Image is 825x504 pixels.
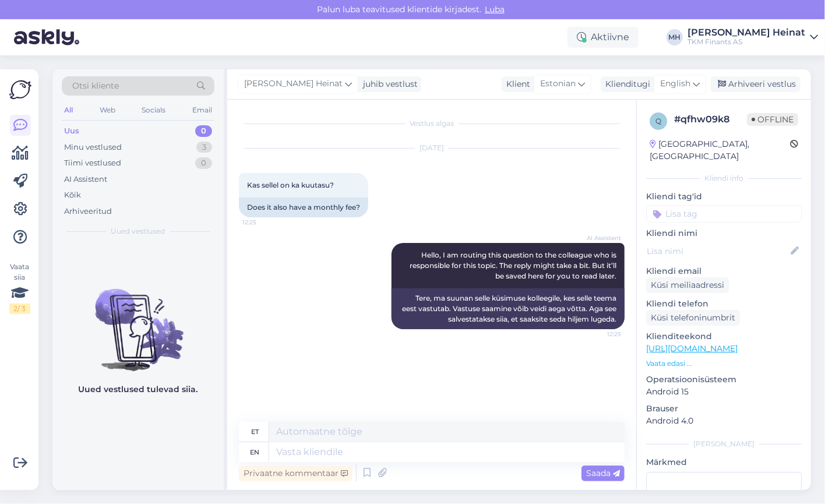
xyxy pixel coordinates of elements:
div: [DATE] [239,143,625,153]
div: Email [190,103,214,118]
div: Arhiveeritud [64,206,112,217]
span: Hello, I am routing this question to the colleague who is responsible for this topic. The reply m... [410,251,618,280]
div: MH [667,29,683,45]
div: 0 [195,125,212,137]
div: Tiimi vestlused [64,157,121,169]
span: Saada [586,468,620,478]
input: Lisa tag [646,205,802,223]
p: Klienditeekond [646,330,802,343]
div: Uus [64,125,79,137]
p: Android 15 [646,386,802,398]
div: Arhiveeri vestlus [711,76,801,92]
p: Kliendi email [646,265,802,277]
div: Klient [502,78,530,90]
a: [PERSON_NAME] HeinatTKM Finants AS [687,28,818,47]
div: Klienditugi [601,78,650,90]
p: Kliendi tag'id [646,191,802,203]
div: 0 [195,157,212,169]
span: Kas sellel on ka kuutasu? [247,181,334,189]
div: Does it also have a monthly fee? [239,198,368,217]
div: Tere, ma suunan selle küsimuse kolleegile, kes selle teema eest vastutab. Vastuse saamine võib ve... [392,288,625,329]
p: Uued vestlused tulevad siia. [79,383,198,396]
p: Vaata edasi ... [646,358,802,369]
span: q [655,117,661,125]
div: Web [97,103,118,118]
span: Estonian [540,77,576,90]
div: [PERSON_NAME] Heinat [687,28,805,37]
div: Kliendi info [646,173,802,184]
span: 12:25 [577,330,621,339]
p: Märkmed [646,456,802,468]
span: [PERSON_NAME] Heinat [244,77,343,90]
div: et [251,422,259,442]
p: Android 4.0 [646,415,802,427]
div: 3 [196,142,212,153]
div: All [62,103,75,118]
div: Vaata siia [9,262,30,314]
div: Minu vestlused [64,142,122,153]
p: Brauser [646,403,802,415]
div: TKM Finants AS [687,37,805,47]
div: [PERSON_NAME] [646,439,802,449]
p: Kliendi nimi [646,227,802,239]
div: Privaatne kommentaar [239,466,352,481]
div: Küsi telefoninumbrit [646,310,740,326]
span: Uued vestlused [111,226,165,237]
span: 12:25 [242,218,286,227]
div: juhib vestlust [358,78,418,90]
img: No chats [52,268,224,373]
div: en [251,442,260,462]
input: Lisa nimi [647,245,788,258]
span: Otsi kliente [72,80,119,92]
div: Küsi meiliaadressi [646,277,729,293]
span: English [660,77,690,90]
div: Aktiivne [567,27,639,48]
a: [URL][DOMAIN_NAME] [646,343,738,354]
div: # qfhw09k8 [674,112,747,126]
p: Kliendi telefon [646,298,802,310]
span: Offline [747,113,798,126]
span: Luba [481,4,508,15]
div: Socials [139,103,168,118]
div: AI Assistent [64,174,107,185]
p: Operatsioonisüsteem [646,373,802,386]
div: [GEOGRAPHIC_DATA], [GEOGRAPHIC_DATA] [650,138,790,163]
div: Vestlus algas [239,118,625,129]
div: Kõik [64,189,81,201]
span: AI Assistent [577,234,621,242]
div: 2 / 3 [9,304,30,314]
img: Askly Logo [9,79,31,101]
